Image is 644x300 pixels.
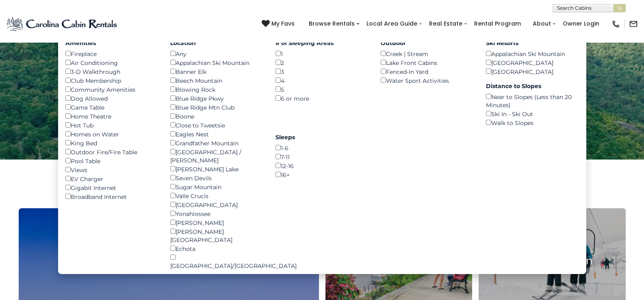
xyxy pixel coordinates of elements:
div: Hot Tub [65,121,158,129]
img: Blue-2.png [6,16,119,32]
div: Boone [170,112,263,121]
div: Beech Mountain [170,76,263,85]
div: 1-6 [275,143,369,152]
div: Home Theatre [65,112,158,121]
h3: Select Your Destination [17,180,627,208]
div: Blue Ridge Mtn Club [170,103,263,112]
label: Outdoor [381,39,474,47]
div: Sugar Mountain [170,182,263,191]
div: Banner Elk [170,67,263,76]
div: Yonahlossee [170,209,263,218]
div: Lake Front Cabins [381,58,474,67]
div: Broadband Internet [65,192,158,201]
div: [GEOGRAPHIC_DATA]/[GEOGRAPHIC_DATA] [170,253,263,270]
div: Seven Devils [170,173,263,182]
div: Valle Crucis [170,191,263,200]
a: My Favs [262,19,297,28]
div: [GEOGRAPHIC_DATA] [486,67,579,76]
div: Appalachian Ski Mountain [486,49,579,58]
div: Blue Ridge Pkwy [170,94,263,103]
div: Grandfather Mountain [170,138,263,147]
div: Gigabit Internet [65,183,158,192]
div: Fenced-In Yard [381,67,474,76]
div: 12-16 [275,161,369,170]
div: [GEOGRAPHIC_DATA] [486,58,579,67]
div: Water Sport Activities [381,76,474,85]
a: Local Area Guide [362,17,421,30]
div: 7-11 [275,152,369,161]
img: mail-regular-black.png [629,19,638,28]
div: Outdoor Fire/Fire Table [65,147,158,156]
div: Walk to Slopes [486,118,579,127]
label: Sleeps [275,133,369,141]
div: Any [170,49,263,58]
div: Echota [170,244,263,253]
div: 3-D Walkthrough [65,67,158,76]
div: Game Table [65,103,158,112]
div: 4 [275,76,369,85]
div: Appalachian Ski Mountain [170,58,263,67]
label: Location [170,39,263,47]
div: 1 [275,49,369,58]
div: Eagles Nest [170,129,263,138]
label: Distance to Slopes [486,82,579,90]
div: [GEOGRAPHIC_DATA] / [PERSON_NAME] [170,147,263,164]
div: 2 [275,58,369,67]
div: [PERSON_NAME] [170,218,263,227]
div: Views [65,165,158,174]
img: phone-regular-black.png [611,19,620,28]
a: Rental Program [470,17,525,30]
label: Amenities [65,39,158,47]
div: EV Charger [65,174,158,183]
div: Blowing Rock [170,85,263,94]
div: King Bed [65,138,158,147]
div: 5 [275,85,369,94]
div: 3 [275,67,369,76]
div: Ski In - Ski Out [486,109,579,118]
span: My Favs [271,19,295,28]
div: Pool Table [65,156,158,165]
div: Creek | Stream [381,49,474,58]
div: Dog Allowed [65,94,158,103]
label: Ski Resorts [486,39,579,47]
div: 6 or more [275,94,369,103]
div: Homes on Water [65,129,158,138]
div: [PERSON_NAME][GEOGRAPHIC_DATA] [170,227,263,244]
div: 16+ [275,170,369,179]
div: Club Membership [65,76,158,85]
div: Near to Slopes (Less than 20 Minutes) [486,92,579,109]
div: Air Conditioning [65,58,158,67]
a: Browse Rentals [305,17,359,30]
div: Close to Tweetsie [170,121,263,129]
div: [PERSON_NAME] Lake [170,164,263,173]
div: Community Amenities [65,85,158,94]
a: About [529,17,555,30]
a: Real Estate [425,17,466,30]
a: Owner Login [559,17,603,30]
div: [GEOGRAPHIC_DATA] [170,200,263,209]
div: Fireplace [65,49,158,58]
label: # of Sleeping Areas [275,39,369,47]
